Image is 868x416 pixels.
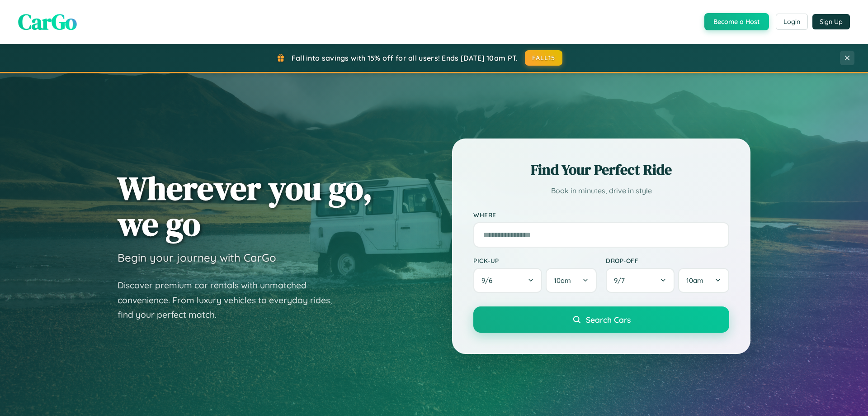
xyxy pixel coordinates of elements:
[118,251,276,264] h3: Begin your journey with CarGo
[18,7,77,37] span: CarGo
[118,278,344,322] p: Discover premium car rentals with unmatched convenience. From luxury vehicles to everyday rides, ...
[473,160,729,180] h2: Find Your Perfect Ride
[473,184,729,197] p: Book in minutes, drive in style
[118,170,373,242] h1: Wherever you go, we go
[481,276,497,285] span: 9 / 6
[473,306,729,333] button: Search Cars
[586,315,631,325] span: Search Cars
[704,13,769,30] button: Become a Host
[525,50,563,66] button: FALL15
[292,53,518,62] span: Fall into savings with 15% off for all users! Ends [DATE] 10am PT.
[554,276,571,285] span: 10am
[614,276,629,285] span: 9 / 7
[606,257,729,264] label: Drop-off
[473,211,729,219] label: Where
[473,257,597,264] label: Pick-up
[473,268,542,293] button: 9/6
[686,276,703,285] span: 10am
[678,268,729,293] button: 10am
[776,14,808,30] button: Login
[812,14,850,29] button: Sign Up
[546,268,597,293] button: 10am
[606,268,675,293] button: 9/7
